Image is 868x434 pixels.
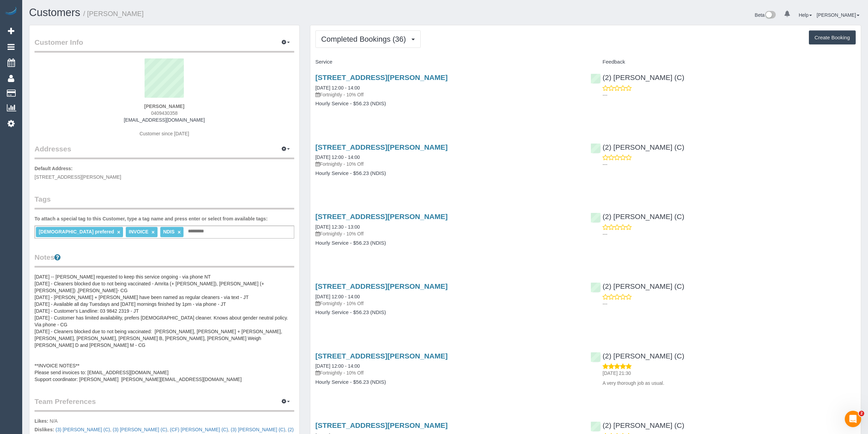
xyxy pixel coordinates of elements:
[602,92,856,98] p: ---
[602,300,856,307] p: ---
[315,300,581,307] p: Fortnightly - 10% Off
[111,427,168,432] span: ,
[315,101,581,107] h4: Hourly Service - $56.23 (NDIS)
[35,418,48,424] label: Likes:
[859,411,864,416] span: 2
[178,229,181,235] a: ×
[315,310,581,315] h4: Hourly Service - $56.23 (NDIS)
[591,352,684,360] a: (2) [PERSON_NAME] (C)
[168,427,229,432] span: ,
[755,12,776,18] a: Beta
[591,59,856,65] h4: Feedback
[602,370,856,377] p: [DATE] 21:30
[315,369,581,376] p: Fortnightly - 10% Off
[602,161,856,168] p: ---
[315,143,448,151] a: [STREET_ADDRESS][PERSON_NAME]
[315,294,360,299] a: [DATE] 12:00 - 14:00
[591,213,684,220] a: (2) [PERSON_NAME] (C)
[151,110,178,116] span: 0409430358
[602,380,856,386] p: A very thorough job as usual.
[55,427,111,432] span: ,
[591,143,684,151] a: (2) [PERSON_NAME] (C)
[151,229,154,235] a: ×
[229,427,286,432] span: ,
[231,427,285,432] a: (3) [PERSON_NAME] (C)
[315,224,360,230] a: [DATE] 12:30 - 13:00
[602,231,856,238] p: ---
[170,427,228,432] a: (CF) [PERSON_NAME] (C)
[315,30,421,48] button: Completed Bookings (36)
[29,6,80,18] a: Customers
[315,85,360,91] a: [DATE] 12:00 - 14:00
[315,421,448,429] a: [STREET_ADDRESS][PERSON_NAME]
[113,427,167,432] a: (3) [PERSON_NAME] (C)
[35,174,121,180] span: [STREET_ADDRESS][PERSON_NAME]
[315,59,581,65] h4: Service
[315,230,581,237] p: Fortnightly - 10% Off
[315,363,360,369] a: [DATE] 12:00 - 14:00
[35,252,294,268] legend: Notes
[124,117,205,123] a: [EMAIL_ADDRESS][DOMAIN_NAME]
[315,379,581,385] h4: Hourly Service - $56.23 (NDIS)
[35,165,73,172] label: Default Address:
[315,282,448,290] a: [STREET_ADDRESS][PERSON_NAME]
[35,273,294,383] pre: [DATE] -- [PERSON_NAME] requested to keep this service ongoing - via phone NT [DATE] - Cleaners b...
[315,352,448,360] a: [STREET_ADDRESS][PERSON_NAME]
[163,229,174,234] span: NDIS
[315,213,448,220] a: [STREET_ADDRESS][PERSON_NAME]
[35,194,294,209] legend: Tags
[315,154,360,160] a: [DATE] 12:00 - 14:00
[35,396,294,412] legend: Team Preferences
[321,35,409,43] span: Completed Bookings (36)
[315,161,581,167] p: Fortnightly - 10% Off
[129,229,149,234] span: INVOICE
[799,12,812,18] a: Help
[315,73,448,81] a: [STREET_ADDRESS][PERSON_NAME]
[144,104,184,109] strong: [PERSON_NAME]
[35,37,294,53] legend: Customer Info
[845,411,861,427] iframe: Intercom live chat
[117,229,120,235] a: ×
[39,229,114,234] span: [DEMOGRAPHIC_DATA] prefered
[817,12,859,18] a: [PERSON_NAME]
[591,282,684,290] a: (2) [PERSON_NAME] (C)
[315,171,581,176] h4: Hourly Service - $56.23 (NDIS)
[50,418,57,424] span: N/A
[764,11,776,20] img: New interface
[83,10,144,17] small: / [PERSON_NAME]
[35,215,268,222] label: To attach a special tag to this Customer, type a tag name and press enter or select from availabl...
[315,91,581,98] p: Fortnightly - 10% Off
[35,426,54,433] label: Dislikes:
[315,240,581,246] h4: Hourly Service - $56.23 (NDIS)
[591,421,684,429] a: (2) [PERSON_NAME] (C)
[139,131,189,136] span: Customer since [DATE]
[55,427,110,432] a: (3) [PERSON_NAME] (C)
[591,73,684,81] a: (2) [PERSON_NAME] (C)
[809,30,856,45] button: Create Booking
[4,7,18,16] img: Automaid Logo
